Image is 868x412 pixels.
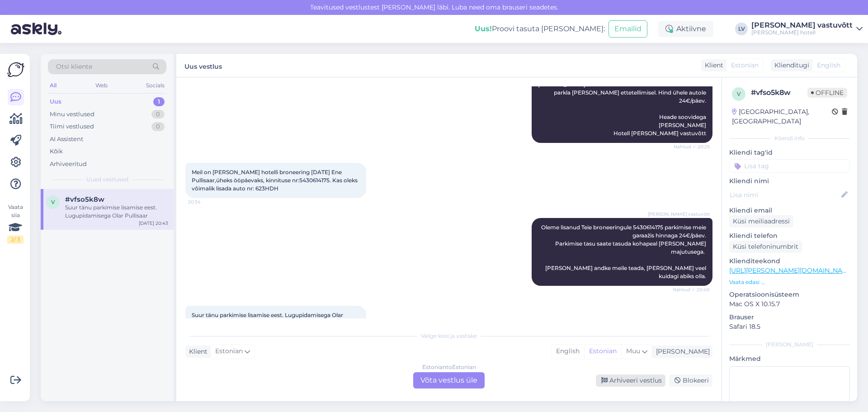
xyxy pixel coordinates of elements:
[413,372,485,388] div: Võta vestlus üle
[729,215,793,227] div: Küsi meiliaadressi
[475,24,492,33] b: Uus!
[139,220,168,227] div: [DATE] 20:43
[731,61,759,70] span: Estonian
[729,278,850,286] p: Vaata edasi ...
[751,29,853,36] div: [PERSON_NAME] hotell
[65,204,168,220] div: Suur tänu parkimise lisamise eest. Lugupidamisega Olar Pullisaar
[151,122,165,131] div: 0
[737,90,741,97] span: v
[552,345,584,358] div: English
[7,61,24,78] img: Askly Logo
[807,88,847,98] span: Offline
[51,199,55,205] span: v
[188,199,222,205] span: 20:34
[729,176,850,186] p: Kliendi nimi
[751,22,863,36] a: [PERSON_NAME] vastuvõtt[PERSON_NAME] hotell
[669,374,712,387] div: Blokeeri
[185,332,712,340] div: Valige keel ja vastake
[735,23,748,35] div: LV
[65,195,104,204] span: #vfso5k8w
[729,206,850,215] p: Kliendi email
[751,22,853,29] div: [PERSON_NAME] vastuvõtt
[729,354,850,364] p: Märkmed
[50,122,94,131] div: Tiimi vestlused
[626,347,640,355] span: Muu
[50,160,87,169] div: Arhiveeritud
[609,20,647,38] button: Emailid
[153,97,165,106] div: 1
[729,266,854,275] a: [URL][PERSON_NAME][DOMAIN_NAME]
[729,241,802,253] div: Küsi telefoninumbrit
[732,107,832,126] div: [GEOGRAPHIC_DATA], [GEOGRAPHIC_DATA]
[729,322,850,331] p: Safari 18.5
[56,62,92,71] span: Otsi kliente
[673,286,710,293] span: Nähtud ✓ 20:40
[596,374,665,387] div: Arhiveeri vestlus
[584,345,621,358] div: Estonian
[7,236,24,244] div: 2 / 3
[50,135,83,144] div: AI Assistent
[729,134,850,142] div: Kliendi info
[729,299,850,309] p: Mac OS X 10.15.7
[50,110,94,119] div: Minu vestlused
[658,21,713,37] div: Aktiivne
[86,175,128,184] span: Uued vestlused
[192,169,359,192] span: Meil on [PERSON_NAME] hotelli broneering [DATE] Ene Pullisaar,üheks ööpäevaks, kinnituse nr:54306...
[475,24,605,34] div: Proovi tasuta [PERSON_NAME]:
[151,110,165,119] div: 0
[7,203,24,244] div: Vaata siia
[144,80,166,91] div: Socials
[184,59,222,71] label: Uus vestlus
[422,363,476,371] div: Estonian to Estonian
[94,80,109,91] div: Web
[215,346,243,356] span: Estonian
[729,290,850,299] p: Operatsioonisüsteem
[729,148,850,157] p: Kliendi tag'id
[652,347,710,356] div: [PERSON_NAME]
[185,347,208,356] div: Klient
[541,224,708,279] span: Oleme lisanud Teie broneeringule 5430614175 parkimise meie garaažis hinnaga 24€/päev. Parkimise t...
[817,61,840,70] span: English
[50,97,61,106] div: Uus
[729,313,850,322] p: Brauser
[192,312,344,327] span: Suur tänu parkimise lisamise eest. Lugupidamisega Olar Pullisaar
[50,147,63,156] div: Kõik
[648,211,710,218] span: [PERSON_NAME] vastuvõtt
[729,159,850,173] input: Lisa tag
[674,143,710,150] span: Nähtud ✓ 20:25
[729,256,850,266] p: Klienditeekond
[730,190,840,200] input: Lisa nimi
[729,231,850,241] p: Kliendi telefon
[729,341,850,349] div: [PERSON_NAME]
[701,61,723,70] div: Klient
[771,61,809,70] div: Klienditugi
[48,80,58,91] div: All
[751,87,807,98] div: # vfso5k8w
